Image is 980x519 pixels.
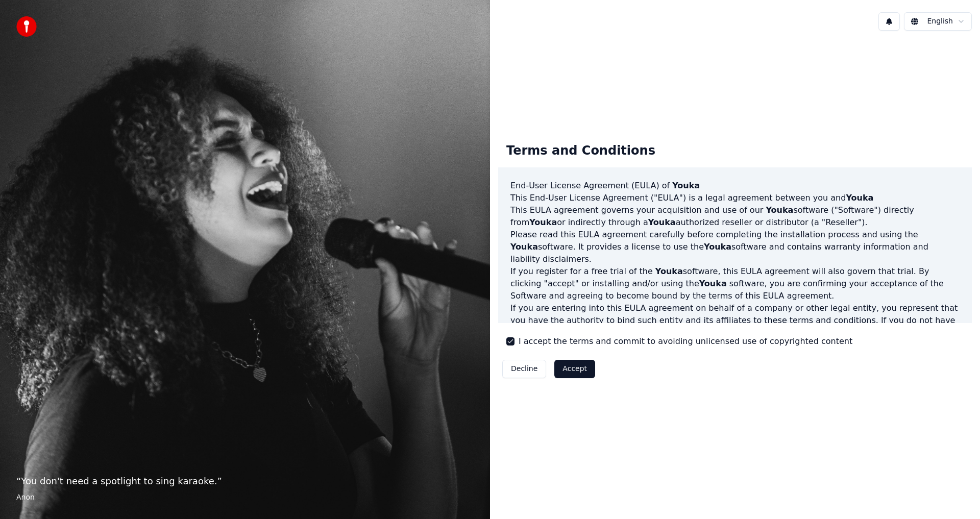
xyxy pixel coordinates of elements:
[655,266,683,276] span: Youka
[648,217,676,227] span: Youka
[510,180,960,192] h3: End-User License Agreement (EULA) of
[502,360,546,378] button: Decline
[16,16,37,37] img: youka
[846,193,873,203] span: Youka
[529,217,557,227] span: Youka
[16,492,474,503] footer: Anon
[498,135,664,167] div: Terms and Conditions
[510,204,960,229] p: This EULA agreement governs your acquisition and use of our software ("Software") directly from o...
[510,302,960,351] p: If you are entering into this EULA agreement on behalf of a company or other legal entity, you re...
[16,474,474,488] p: “ You don't need a spotlight to sing karaoke. ”
[766,205,793,215] span: Youka
[672,181,700,190] span: Youka
[510,265,960,302] p: If you register for a free trial of the software, this EULA agreement will also govern that trial...
[704,242,731,252] span: Youka
[510,242,538,252] span: Youka
[699,279,727,288] span: Youka
[519,335,852,348] label: I accept the terms and commit to avoiding unlicensed use of copyrighted content
[510,192,960,204] p: This End-User License Agreement ("EULA") is a legal agreement between you and
[554,360,595,378] button: Accept
[510,229,960,265] p: Please read this EULA agreement carefully before completing the installation process and using th...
